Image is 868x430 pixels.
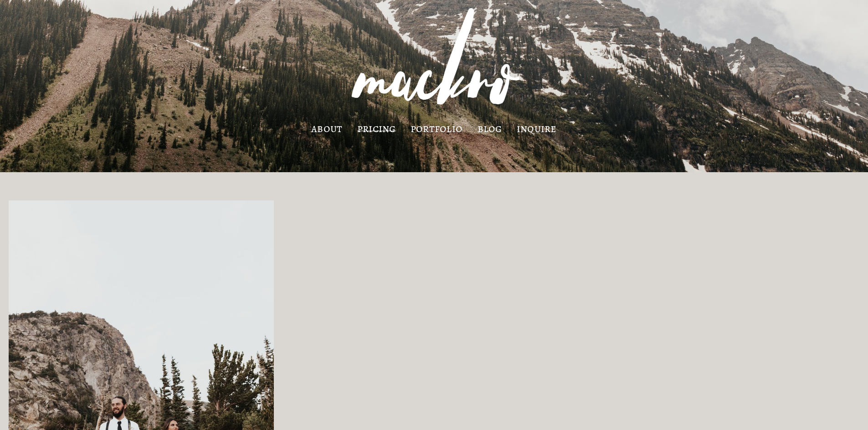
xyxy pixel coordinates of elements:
a: blog [478,125,502,133]
a: about [311,125,342,133]
a: pricing [357,125,396,133]
a: inquire [517,125,557,133]
img: MACKRO PHOTOGRAPHY | Denver Colorado Wedding Photographer [333,1,536,122]
a: portfolio [411,125,462,133]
